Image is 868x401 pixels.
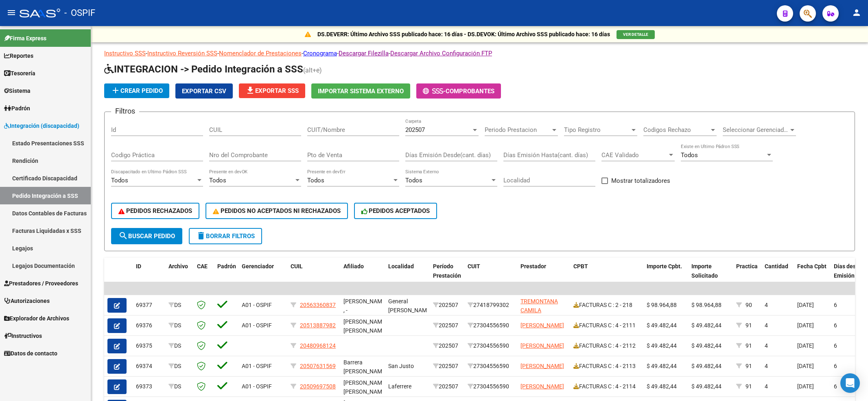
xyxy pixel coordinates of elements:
[311,83,410,99] button: Importar Sistema Externo
[111,87,163,94] span: Crear Pedido
[761,258,794,294] datatable-header-cell: Cantidad
[647,383,677,390] span: $ 49.482,44
[570,258,643,294] datatable-header-cell: CPBT
[517,258,570,294] datatable-header-cell: Prestador
[242,302,272,308] span: A01 - OSPIF
[834,342,837,349] span: 6
[118,207,192,215] span: PEDIDOS RECHAZADOS
[852,8,861,18] mat-icon: person
[206,203,348,219] button: PEDIDOS NO ACEPTADOS NI RECHAZADOS
[245,85,255,95] mat-icon: file_download
[64,4,95,22] span: - OSPIF
[242,363,272,369] span: A01 - OSPIF
[4,331,42,340] span: Instructivos
[573,341,640,351] div: FACTURAS C : 4 - 2112
[617,30,655,39] button: VER DETALLE
[647,342,677,349] span: $ 49.482,44
[688,258,733,294] datatable-header-cell: Importe Solicitado
[245,87,299,94] span: Exportar SSS
[242,263,274,270] span: Gerenciador
[446,88,494,95] span: Comprobantes
[643,258,688,294] datatable-header-cell: Importe Cpbt.
[4,69,35,78] span: Tesorería
[601,151,667,159] span: CAE Validado
[189,228,262,244] button: Borrar Filtros
[300,342,336,349] span: 20480968124
[196,231,206,241] mat-icon: delete
[390,50,492,57] a: Descargar Archivo Configuración FTP
[111,203,199,219] button: PEDIDOS RECHAZADOS
[405,177,422,184] span: Todos
[213,207,341,215] span: PEDIDOS NO ACEPTADOS NI RECHAZADOS
[746,342,752,349] span: 91
[691,322,722,329] span: $ 49.482,44
[485,126,551,134] span: Periodo Prestacion
[691,342,722,349] span: $ 49.482,44
[797,263,826,270] span: Fecha Cpbt
[746,383,752,390] span: 91
[168,300,190,310] div: DS
[468,300,514,310] div: 27418799302
[736,263,758,270] span: Practica
[136,263,141,270] span: ID
[111,177,128,184] span: Todos
[834,383,837,390] span: 6
[136,362,162,371] div: 69374
[423,88,446,95] span: -
[433,300,461,310] div: 202507
[4,121,79,130] span: Integración (discapacidad)
[388,363,414,369] span: San Justo
[388,298,432,314] span: General [PERSON_NAME]
[194,258,214,294] datatable-header-cell: CAE
[343,359,387,384] span: Barrera [PERSON_NAME] , -
[388,263,414,270] span: Localidad
[300,302,336,308] span: 20563360837
[317,30,610,39] p: DS.DEVERR: Último Archivo SSS publicado hace: 16 días - DS.DEVOK: Último Archivo SSS publicado ha...
[765,263,788,270] span: Cantidad
[175,83,233,99] button: Exportar CSV
[520,383,564,390] span: [PERSON_NAME]
[723,126,789,134] span: Seleccionar Gerenciador
[573,300,640,310] div: FACTURAS C : 2 - 218
[573,362,640,371] div: FACTURAS C : 4 - 2113
[520,342,564,349] span: [PERSON_NAME]
[647,263,682,270] span: Importe Cpbt.
[834,363,837,369] span: 6
[746,363,752,369] span: 91
[385,258,430,294] datatable-header-cell: Localidad
[307,177,324,184] span: Todos
[746,302,752,308] span: 90
[643,126,709,134] span: Codigos Rechazo
[7,8,16,18] mat-icon: menu
[361,207,430,215] span: PEDIDOS ACEPTADOS
[219,50,302,57] a: Nomenclador de Prestaciones
[468,341,514,351] div: 27304556590
[681,151,698,159] span: Todos
[468,263,480,270] span: CUIT
[797,342,814,349] span: [DATE]
[647,363,677,369] span: $ 49.482,44
[303,50,337,57] a: Cronograma
[111,228,182,244] button: Buscar Pedido
[834,302,837,308] span: 6
[623,32,648,37] span: VER DETALLE
[104,50,146,57] a: Instructivo SSS
[111,105,139,117] h3: Filtros
[300,383,336,390] span: 20509697508
[520,322,564,329] span: [PERSON_NAME]
[291,263,303,270] span: CUIL
[147,50,217,57] a: Instructivo Reversión SSS
[433,263,461,279] span: Período Prestación
[647,302,677,308] span: $ 98.964,88
[300,363,336,369] span: 20507631569
[433,362,461,371] div: 202507
[691,363,722,369] span: $ 49.482,44
[388,383,411,390] span: Laferrere
[797,383,814,390] span: [DATE]
[182,88,226,95] span: Exportar CSV
[339,50,389,57] a: Descargar Filezilla
[168,263,188,270] span: Archivo
[468,382,514,391] div: 27304556590
[165,258,194,294] datatable-header-cell: Archivo
[242,383,272,390] span: A01 - OSPIF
